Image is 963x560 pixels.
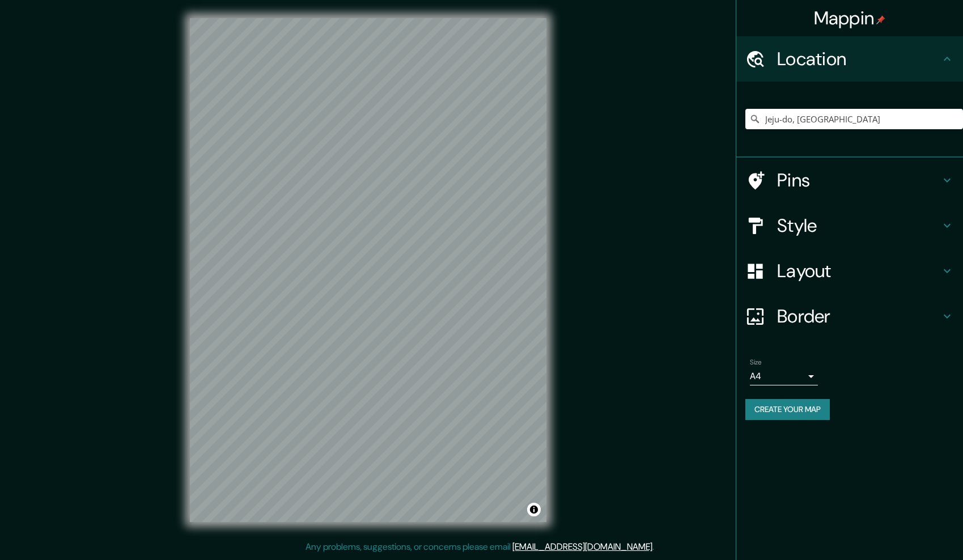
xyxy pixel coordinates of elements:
[745,109,963,129] input: Pick your city or area
[736,203,963,248] div: Style
[736,36,963,82] div: Location
[814,7,886,29] h4: Mappin
[190,18,546,522] canvas: Map
[777,48,940,70] h4: Location
[306,540,654,554] p: Any problems, suggestions, or concerns please email .
[777,214,940,237] h4: Style
[656,540,658,554] div: .
[750,367,818,385] div: A4
[777,169,940,192] h4: Pins
[777,260,940,282] h4: Layout
[736,294,963,339] div: Border
[736,248,963,294] div: Layout
[745,399,830,420] button: Create your map
[654,540,656,554] div: .
[777,305,940,328] h4: Border
[736,158,963,203] div: Pins
[512,541,652,553] a: [EMAIL_ADDRESS][DOMAIN_NAME]
[527,503,541,516] button: Toggle attribution
[876,15,885,24] img: pin-icon.png
[750,358,762,367] label: Size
